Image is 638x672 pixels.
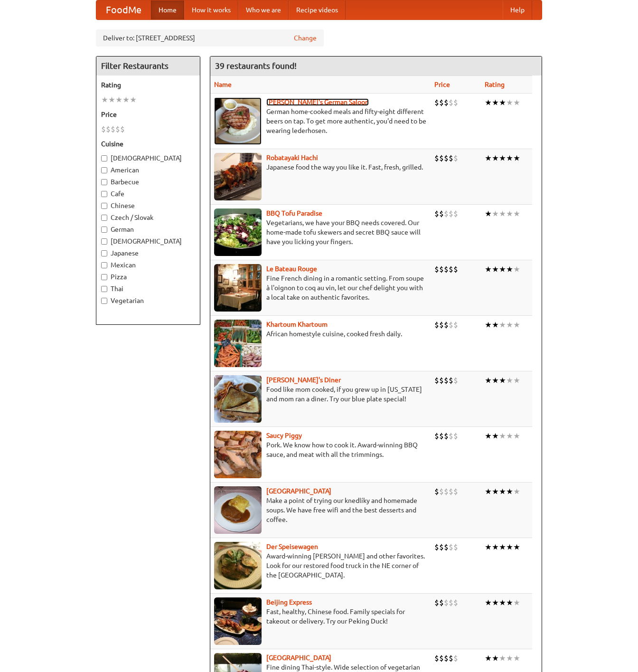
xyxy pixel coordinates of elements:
li: ★ [492,208,499,219]
li: ★ [499,320,506,330]
li: $ [453,597,458,608]
li: $ [434,208,439,219]
li: $ [444,653,449,663]
li: ★ [499,264,506,274]
li: ★ [492,431,499,441]
li: $ [449,97,453,108]
li: $ [434,320,439,330]
li: $ [444,375,449,386]
li: $ [101,124,106,134]
li: ★ [485,597,492,608]
li: $ [434,153,439,163]
li: ★ [485,431,492,441]
li: ★ [499,653,506,663]
h4: Filter Restaurants [96,57,200,76]
li: $ [453,431,458,441]
li: ★ [513,97,520,108]
a: Rating [485,81,505,88]
li: ★ [101,95,108,105]
b: Beijing Express [266,598,312,606]
img: sallys.jpg [214,375,262,423]
li: ★ [499,375,506,386]
li: ★ [492,153,499,163]
input: German [101,227,107,233]
label: Thai [101,284,195,293]
h5: Price [101,110,195,119]
li: ★ [485,320,492,330]
li: $ [444,264,449,274]
li: $ [453,653,458,663]
p: Fine French dining in a romantic setting. From soupe à l'oignon to coq au vin, let our chef delig... [214,274,427,302]
label: German [101,225,195,234]
li: ★ [485,542,492,552]
li: $ [449,208,453,219]
input: Pizza [101,274,107,280]
li: $ [453,153,458,163]
input: Barbecue [101,179,107,185]
ng-pluralize: 39 restaurants found! [215,61,297,70]
li: ★ [492,486,499,497]
label: American [101,165,195,175]
input: Vegetarian [101,298,107,304]
a: Saucy Piggy [266,432,302,439]
p: Food like mom cooked, if you grew up in [US_STATE] and mom ran a diner. Try our blue plate special! [214,385,427,404]
li: $ [439,153,444,163]
img: beijing.jpg [214,597,262,645]
li: $ [434,597,439,608]
li: $ [434,375,439,386]
h5: Cuisine [101,139,195,149]
li: $ [453,264,458,274]
input: Chinese [101,203,107,209]
li: ★ [506,542,513,552]
a: [GEOGRAPHIC_DATA] [266,487,331,495]
li: $ [453,375,458,386]
img: robatayaki.jpg [214,153,262,200]
li: $ [449,597,453,608]
p: Pork. We know how to cook it. Award-winning BBQ sauce, and meat with all the trimmings. [214,440,427,459]
li: $ [453,486,458,497]
li: $ [444,597,449,608]
li: $ [434,431,439,441]
li: ★ [485,153,492,163]
li: ★ [513,431,520,441]
li: ★ [513,153,520,163]
li: ★ [513,653,520,663]
li: ★ [130,95,137,105]
li: ★ [499,153,506,163]
a: Price [434,81,450,88]
label: Japanese [101,248,195,258]
img: esthers.jpg [214,97,262,145]
li: ★ [499,542,506,552]
li: $ [444,542,449,552]
a: Home [151,0,184,19]
li: $ [439,542,444,552]
label: Barbecue [101,177,195,187]
li: $ [449,431,453,441]
a: Who we are [238,0,289,19]
label: Mexican [101,260,195,270]
li: $ [434,264,439,274]
div: Deliver to: [STREET_ADDRESS] [96,29,324,47]
img: khartoum.jpg [214,320,262,367]
input: Mexican [101,262,107,268]
li: ★ [513,264,520,274]
label: [DEMOGRAPHIC_DATA] [101,237,195,246]
li: $ [449,486,453,497]
a: Help [503,0,532,19]
li: ★ [492,375,499,386]
li: ★ [492,97,499,108]
li: ★ [485,264,492,274]
a: Recipe videos [289,0,346,19]
li: $ [439,653,444,663]
li: $ [444,97,449,108]
li: $ [439,320,444,330]
li: $ [453,208,458,219]
li: $ [439,264,444,274]
li: ★ [499,486,506,497]
li: $ [115,124,120,134]
p: Vegetarians, we have your BBQ needs covered. Our home-made tofu skewers and secret BBQ sauce will... [214,218,427,246]
li: ★ [485,653,492,663]
a: Der Speisewagen [266,543,318,550]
